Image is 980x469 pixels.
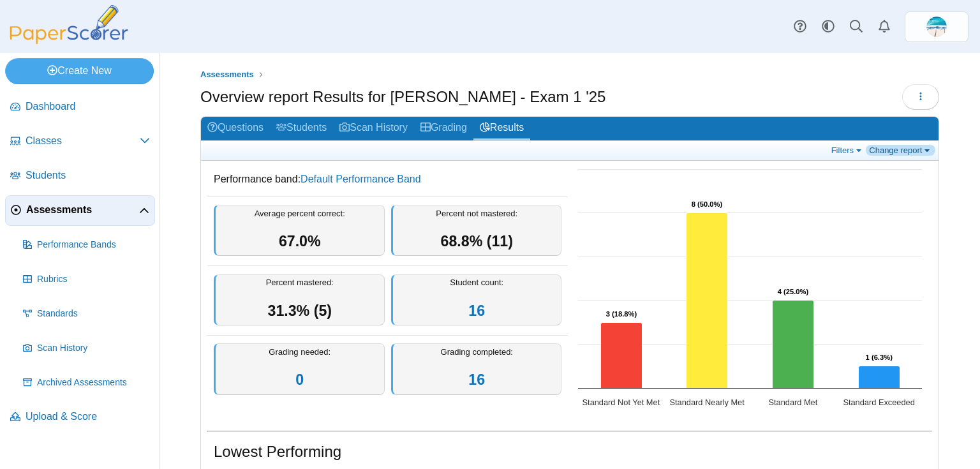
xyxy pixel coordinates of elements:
[5,58,154,84] a: Create New
[5,126,155,157] a: Classes
[201,117,270,140] a: Questions
[207,163,568,196] dd: Performance band:
[214,343,385,395] div: Grading needed:
[214,441,341,463] h1: Lowest Performing
[18,264,155,295] a: Rubrics
[5,402,155,433] a: Upload & Score
[26,203,139,217] span: Assessments
[468,302,485,319] a: 16
[905,11,969,42] a: ps.H1yuw66FtyTk4FxR
[687,213,728,389] path: Standard Nearly Met, 8. Overall Assessment Performance.
[866,145,935,156] a: Change report
[197,67,257,83] a: Assessments
[26,410,150,424] span: Upload & Score
[778,288,809,295] text: 4 (25.0%)
[18,299,155,329] a: Standards
[5,35,133,46] a: PaperScorer
[37,273,150,286] span: Rubrics
[37,342,150,355] span: Scan History
[870,13,898,41] a: Alerts
[473,117,530,140] a: Results
[5,195,155,226] a: Assessments
[692,200,723,208] text: 8 (50.0%)
[295,371,304,388] a: 0
[468,371,485,388] a: 16
[583,398,660,407] text: Standard Not Yet Met
[828,145,867,156] a: Filters
[333,117,414,140] a: Scan History
[270,117,333,140] a: Students
[26,134,140,148] span: Classes
[866,354,893,361] text: 1 (6.3%)
[926,17,947,37] span: Chrissy Greenberg
[843,398,914,407] text: Standard Exceeded
[391,205,562,257] div: Percent not mastered:
[37,239,150,251] span: Performance Bands
[18,230,155,260] a: Performance Bands
[773,301,814,389] path: Standard Met, 4. Overall Assessment Performance.
[200,70,254,79] span: Assessments
[18,333,155,364] a: Scan History
[301,174,421,184] a: Default Performance Band
[214,205,385,257] div: Average percent correct:
[26,100,150,114] span: Dashboard
[5,92,155,123] a: Dashboard
[5,5,133,44] img: PaperScorer
[572,163,932,418] div: Chart. Highcharts interactive chart.
[267,302,332,319] span: 31.3% (5)
[606,310,637,318] text: 3 (18.8%)
[5,161,155,191] a: Students
[926,17,947,37] img: ps.H1yuw66FtyTk4FxR
[200,86,605,108] h1: Overview report Results for [PERSON_NAME] - Exam 1 '25
[279,233,321,249] span: 67.0%
[572,163,928,418] svg: Interactive chart
[391,274,562,326] div: Student count:
[26,168,150,182] span: Students
[214,274,385,326] div: Percent mastered:
[391,343,562,395] div: Grading completed:
[37,376,150,389] span: Archived Assessments
[601,323,642,389] path: Standard Not Yet Met, 3. Overall Assessment Performance.
[441,233,513,249] span: 68.8% (11)
[18,368,155,398] a: Archived Assessments
[859,366,900,389] path: Standard Exceeded, 1. Overall Assessment Performance.
[669,398,745,407] text: Standard Nearly Met
[37,308,150,320] span: Standards
[414,117,473,140] a: Grading
[768,398,817,407] text: Standard Met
